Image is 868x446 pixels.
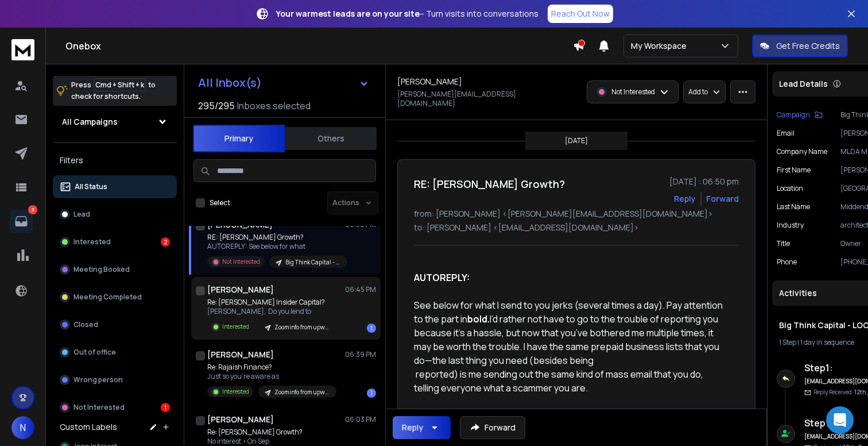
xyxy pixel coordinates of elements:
[161,403,170,412] div: 1
[551,8,610,20] p: Reach Out Now
[222,387,249,396] p: Interested
[345,350,376,359] p: 06:39 PM
[53,110,177,133] button: All Campaigns
[73,210,90,219] p: Lead
[53,203,177,226] button: Lead
[207,414,274,425] h1: [PERSON_NAME]
[94,78,146,91] span: Cmd + Shift + k
[189,71,378,94] button: All Inbox(s)
[73,375,123,385] p: Wrong person
[73,403,125,412] p: Not Interested
[222,257,260,266] p: Not Interested
[11,416,34,439] button: N
[460,416,525,439] button: Forward
[62,116,118,128] h1: All Campaigns
[397,90,573,108] p: [PERSON_NAME][EMAIL_ADDRESS][DOMAIN_NAME]
[414,176,565,192] h1: RE: [PERSON_NAME] Growth?
[402,422,423,433] div: Reply
[777,239,790,248] p: title
[800,337,854,347] span: 1 day in sequence
[53,313,177,336] button: Closed
[207,242,345,251] p: AUTOREPLY: See below for what
[207,428,345,437] p: Re: [PERSON_NAME] Growth?
[777,110,810,120] p: Campaign
[345,415,376,424] p: 06:03 PM
[222,322,249,331] p: Interested
[276,8,538,20] p: – Turn visits into conversations
[10,210,33,233] a: 3
[237,99,311,113] h3: Inboxes selected
[565,136,588,145] p: [DATE]
[73,265,130,274] p: Meeting Booked
[207,363,336,372] p: Re: Rajaish Finance?
[276,8,420,19] strong: Your warmest leads are on your site
[207,233,345,242] p: RE: [PERSON_NAME] Growth?
[53,152,177,168] h3: Filters
[779,78,828,90] p: Lead Details
[706,193,739,205] div: Forward
[65,39,573,53] h1: Onebox
[207,372,336,381] p: Just so you're aware as
[367,324,376,333] div: 1
[53,341,177,364] button: Out of office
[198,99,235,113] span: 295 / 295
[631,40,691,52] p: My Workspace
[688,87,708,97] p: Add to
[777,166,811,175] p: First Name
[393,416,451,439] button: Reply
[53,396,177,419] button: Not Interested1
[752,34,848,57] button: Get Free Credits
[345,285,376,294] p: 06:45 PM
[674,193,696,205] button: Reply
[28,205,37,214] p: 3
[11,39,34,60] img: logo
[207,298,336,307] p: Re: [PERSON_NAME] Insider Capital?
[71,79,156,102] p: Press to check for shortcuts.
[73,320,98,329] p: Closed
[207,349,274,360] h1: [PERSON_NAME]
[210,198,230,207] label: Select
[777,129,795,138] p: Email
[73,293,142,302] p: Meeting Completed
[776,40,840,52] p: Get Free Credits
[548,5,613,23] a: Reach Out Now
[414,208,739,220] p: from: [PERSON_NAME] <[PERSON_NAME][EMAIL_ADDRESS][DOMAIN_NAME]>
[73,237,111,247] p: Interested
[467,313,490,325] b: bold.
[285,258,340,267] p: Big Think Capital - LOC
[777,221,804,230] p: industry
[53,230,177,253] button: Interested2
[161,237,170,247] div: 2
[207,437,345,446] p: No interest > On Sep
[193,125,285,152] button: Primary
[779,337,796,347] span: 1 Step
[414,222,739,233] p: to: [PERSON_NAME] <[EMAIL_ADDRESS][DOMAIN_NAME]>
[397,76,462,87] h1: [PERSON_NAME]
[777,257,797,267] p: Phone
[414,298,730,395] p: See below for what I send to you jerks (several times a day). Pay attention to the part in I’d ra...
[367,389,376,398] div: 1
[198,77,262,89] h1: All Inbox(s)
[75,182,107,191] p: All Status
[53,368,177,391] button: Wrong person
[53,258,177,281] button: Meeting Booked
[285,126,377,151] button: Others
[207,284,274,295] h1: [PERSON_NAME]
[274,388,330,397] p: Zoominfo from upwork guy maybe its a scam who knows
[611,87,655,97] p: Not Interested
[207,307,336,316] p: [PERSON_NAME], Do you lend to
[73,348,116,357] p: Out of office
[53,286,177,309] button: Meeting Completed
[669,176,739,187] p: [DATE] : 06:50 pm
[777,202,810,212] p: Last Name
[777,147,827,156] p: Company Name
[414,271,470,284] b: AUTOREPLY:
[274,323,330,332] p: Zoominfo from upwork guy maybe its a scam who knows
[777,110,823,120] button: Campaign
[53,175,177,198] button: All Status
[777,184,803,193] p: location
[826,406,854,434] div: Open Intercom Messenger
